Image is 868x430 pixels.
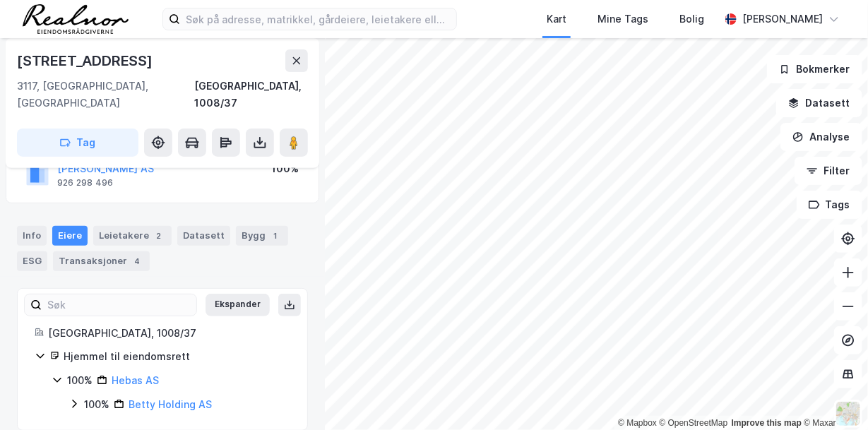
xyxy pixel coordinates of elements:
div: 1 [268,229,283,243]
a: Hebas AS [112,374,159,386]
div: Datasett [177,226,230,246]
div: Kontrollprogram for chat [797,362,868,430]
div: 100% [271,160,299,177]
a: OpenStreetMap [660,418,728,428]
div: Hjemmel til eiendomsrett [64,348,290,365]
div: Bolig [679,11,704,28]
button: Datasett [776,89,862,117]
div: 100% [84,396,109,413]
a: Betty Holding AS [129,398,212,410]
div: [STREET_ADDRESS] [17,49,155,72]
div: 4 [130,254,144,268]
img: realnor-logo.934646d98de889bb5806.png [23,4,129,34]
button: Ekspander [206,294,270,316]
div: ESG [17,251,47,271]
div: Transaksjoner [53,251,150,271]
button: Bokmerker [767,55,862,83]
div: Info [17,226,47,246]
button: Tag [17,129,138,157]
button: Tags [797,191,862,219]
div: 100% [67,372,93,389]
div: Mine Tags [598,11,648,28]
button: Analyse [780,123,862,151]
input: Søk på adresse, matrikkel, gårdeiere, leietakere eller personer [180,8,456,30]
div: Leietakere [93,226,172,246]
iframe: Chat Widget [797,362,868,430]
div: Bygg [236,226,288,246]
div: [GEOGRAPHIC_DATA], 1008/37 [194,78,308,112]
div: Kart [547,11,566,28]
button: Filter [795,157,862,185]
div: 2 [152,229,166,243]
div: 3117, [GEOGRAPHIC_DATA], [GEOGRAPHIC_DATA] [17,78,194,112]
a: Mapbox [618,418,657,428]
a: Improve this map [732,418,802,428]
div: 926 298 496 [57,177,113,189]
div: [GEOGRAPHIC_DATA], 1008/37 [48,325,290,342]
div: Eiere [52,226,88,246]
div: [PERSON_NAME] [742,11,823,28]
input: Søk [42,294,196,316]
